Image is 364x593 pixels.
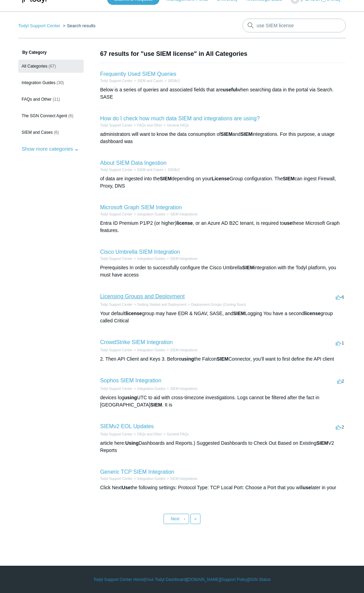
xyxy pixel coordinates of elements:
[162,123,189,128] li: General FAQs
[164,514,189,524] a: Next
[240,131,252,137] em: SIEM
[249,576,271,583] a: SGN Status
[168,168,180,172] a: SIEMv2
[100,303,133,306] a: Todyl Support Center
[49,64,56,69] span: (67)
[137,387,165,391] a: Integration Guides
[162,432,189,437] li: General FAQs
[100,394,346,409] div: devices log UTC to aid with cross-timezone investigations. Logs cannot be filtered after the fact...
[18,126,84,139] a: SIEM and Cases (6)
[336,294,344,300] span: -6
[100,160,167,166] a: About SIEM Data Ingestion
[22,97,52,102] span: FAQs and Other
[68,113,73,118] span: (6)
[100,78,133,83] li: Todyl Support Center
[53,97,60,102] span: (11)
[100,386,133,391] li: Todyl Support Center
[100,79,133,83] a: Todyl Support Center
[100,355,346,363] div: 2. Then API Client and Keys 3. Before the Falcon Connector, you’ll want to first define the API c...
[165,212,197,217] li: SIEM Integrations
[133,123,162,128] li: FAQs and Other
[137,477,165,481] a: Integration Guides
[184,516,185,521] span: ›
[100,167,133,172] li: Todyl Support Center
[100,264,346,279] div: Prerequisites In order to successfully configure the Cisco Umbrella integration with the Todyl pl...
[100,71,176,77] a: Frequently Used SIEM Queries
[100,123,133,128] li: Todyl Support Center
[62,23,96,28] li: Search results
[165,256,197,261] li: SIEM Integrations
[221,131,232,137] em: SIEM
[126,311,142,316] em: license
[22,80,55,85] span: Integration Guides
[22,130,53,135] span: SIEM and Cases
[187,576,220,583] a: [DOMAIN_NAME]
[337,379,344,384] span: 2
[303,485,311,490] em: use
[137,303,186,306] a: Getting Started and Deployment
[100,86,346,101] div: Below is a series of queries and associated fields that are when searching data in the portal via...
[100,476,133,481] li: Todyl Support Center
[223,87,237,92] em: useful
[217,356,228,362] em: SIEM
[54,130,59,135] span: (6)
[100,293,185,299] a: Licensing Groups and Deployment
[100,220,346,234] div: Entra ID Premium P1/P2 (or higher) , or an Azure AD B2C tenant, is required to these Microsoft Gr...
[150,402,162,408] em: SIEM
[100,432,133,437] li: Todyl Support Center
[160,176,171,181] em: SIEM
[165,348,197,353] li: SIEM Integrations
[167,123,189,127] a: General FAQs
[100,310,346,324] div: Your default group may have EDR & NGAV, SASE, and Logging You have a second group called Critical
[137,432,162,436] a: FAQs and Other
[100,432,133,436] a: Todyl Support Center
[316,440,328,446] em: SIEM
[163,167,180,172] li: SIEMv2
[18,60,84,73] a: All Categories (67)
[100,212,133,216] a: Todyl Support Center
[181,356,194,362] em: using
[137,123,162,127] a: FAQs and Other
[133,167,163,172] li: SIEM and Cases
[137,257,165,261] a: Integration Guides
[336,424,344,430] span: -2
[100,423,154,429] a: SIEMv2 EOL Updates
[176,220,193,226] em: license
[137,168,163,172] a: SIEM and Cases
[100,387,133,391] a: Todyl Support Center
[18,109,84,122] a: The SGN Connect Agent (6)
[168,79,180,83] a: SIEMv2
[137,212,165,216] a: Integration Guides
[283,176,294,181] em: SIEM
[233,311,245,316] em: SIEM
[100,440,346,454] div: article here: Dashboards and Reports.) Suggested Dashboards to Check Out Based on Existing V2 Rep...
[100,175,346,190] div: of data are ingested into the depending on your Group configuration. The can ingest Firewall, Pro...
[125,440,139,446] em: Using
[124,395,137,400] em: using
[100,256,133,261] li: Todyl Support Center
[18,93,84,106] a: FAQs and Other (11)
[167,432,189,436] a: General FAQs
[133,432,162,437] li: FAQs and Other
[170,212,197,216] a: SIEM Integrations
[171,516,179,521] span: Next
[100,348,133,352] a: Todyl Support Center
[100,469,175,475] a: Generic TCP SIEM Integration
[170,477,197,481] a: SIEM Integrations
[18,142,82,155] button: Show more categories
[100,115,260,121] a: How do I check how much data SIEM and integrations are using?
[100,204,182,210] a: Microsoft Graph SIEM Integration
[211,176,229,181] em: License
[18,76,84,89] a: Integration Guides (30)
[100,123,133,127] a: Todyl Support Center
[133,256,166,261] li: Integration Guides
[336,340,344,345] span: -1
[165,386,197,391] li: SIEM Integrations
[22,113,67,118] span: The SGN Connect Agent
[165,476,197,481] li: SIEM Integrations
[170,257,197,261] a: SIEM Integrations
[100,348,133,353] li: Todyl Support Center
[56,80,64,85] span: (30)
[22,64,48,69] span: All Categories
[137,79,163,83] a: SIEM and Cases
